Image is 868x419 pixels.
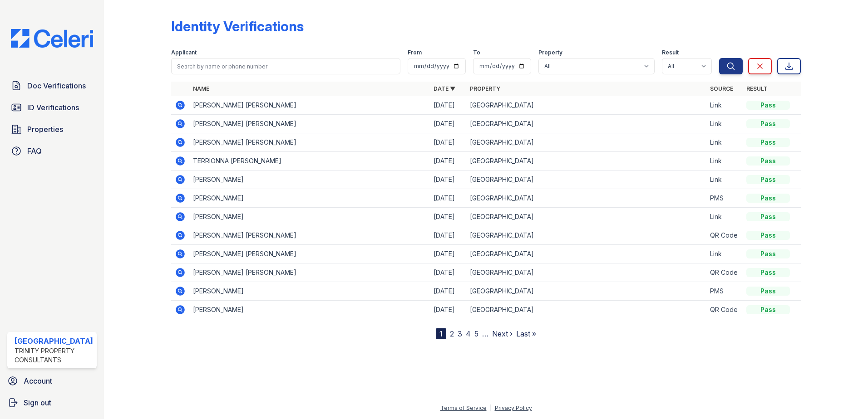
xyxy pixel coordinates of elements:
[746,194,790,203] div: Pass
[466,133,707,152] td: [GEOGRAPHIC_DATA]
[466,189,707,208] td: [GEOGRAPHIC_DATA]
[15,336,93,346] div: [GEOGRAPHIC_DATA]
[746,119,790,128] div: Pass
[189,245,430,263] td: [PERSON_NAME] [PERSON_NAME]
[189,301,430,319] td: [PERSON_NAME]
[466,115,707,133] td: [GEOGRAPHIC_DATA]
[171,58,401,74] input: Search by name or phone number
[189,263,430,282] td: [PERSON_NAME] [PERSON_NAME]
[706,208,743,226] td: Link
[746,175,790,184] div: Pass
[4,394,100,412] a: Sign out
[430,208,466,226] td: [DATE]
[430,282,466,301] td: [DATE]
[706,282,743,301] td: PMS
[516,329,536,338] a: Last »
[430,263,466,282] td: [DATE]
[189,96,430,115] td: [PERSON_NAME] [PERSON_NAME]
[706,133,743,152] td: Link
[434,85,455,92] a: Date ▼
[746,212,790,221] div: Pass
[706,115,743,133] td: Link
[7,77,97,95] a: Doc Verifications
[466,329,471,338] a: 4
[27,80,86,91] span: Doc Verifications
[7,142,97,160] a: FAQ
[430,133,466,152] td: [DATE]
[189,282,430,301] td: [PERSON_NAME]
[7,98,97,117] a: ID Verifications
[171,18,304,34] div: Identity Verifications
[746,156,790,166] div: Pass
[450,329,454,338] a: 2
[706,96,743,115] td: Link
[662,49,679,56] label: Result
[27,146,42,156] span: FAQ
[466,282,707,301] td: [GEOGRAPHIC_DATA]
[492,329,513,338] a: Next ›
[408,49,422,56] label: From
[4,372,100,390] a: Account
[474,329,478,338] a: 5
[466,152,707,171] td: [GEOGRAPHIC_DATA]
[430,189,466,208] td: [DATE]
[430,115,466,133] td: [DATE]
[466,226,707,245] td: [GEOGRAPHIC_DATA]
[706,226,743,245] td: QR Code
[495,404,532,411] a: Privacy Policy
[430,245,466,263] td: [DATE]
[430,152,466,171] td: [DATE]
[27,124,63,135] span: Properties
[466,263,707,282] td: [GEOGRAPHIC_DATA]
[15,346,93,365] div: Trinity Property Consultants
[706,301,743,319] td: QR Code
[189,226,430,245] td: [PERSON_NAME] [PERSON_NAME]
[430,171,466,189] td: [DATE]
[189,115,430,133] td: [PERSON_NAME] [PERSON_NAME]
[440,404,487,411] a: Terms of Service
[482,328,488,339] span: …
[7,120,97,138] a: Properties
[706,189,743,208] td: PMS
[171,49,197,56] label: Applicant
[436,328,446,339] div: 1
[473,49,480,56] label: To
[746,85,768,92] a: Result
[710,85,733,92] a: Source
[458,329,462,338] a: 3
[189,133,430,152] td: [PERSON_NAME] [PERSON_NAME]
[538,49,562,56] label: Property
[430,301,466,319] td: [DATE]
[746,101,790,110] div: Pass
[189,189,430,208] td: [PERSON_NAME]
[466,301,707,319] td: [GEOGRAPHIC_DATA]
[189,208,430,226] td: [PERSON_NAME]
[466,96,707,115] td: [GEOGRAPHIC_DATA]
[466,171,707,189] td: [GEOGRAPHIC_DATA]
[193,85,209,92] a: Name
[706,152,743,171] td: Link
[466,208,707,226] td: [GEOGRAPHIC_DATA]
[24,375,52,386] span: Account
[4,29,100,48] img: CE_Logo_Blue-a8612792a0a2168367f1c8372b55b34899dd931a85d93a1a3d3e32e68fde9ad4.png
[746,268,790,277] div: Pass
[27,102,79,113] span: ID Verifications
[430,226,466,245] td: [DATE]
[490,404,492,411] div: |
[706,263,743,282] td: QR Code
[746,305,790,314] div: Pass
[746,138,790,147] div: Pass
[746,231,790,240] div: Pass
[430,96,466,115] td: [DATE]
[466,245,707,263] td: [GEOGRAPHIC_DATA]
[746,287,790,296] div: Pass
[706,171,743,189] td: Link
[24,397,51,408] span: Sign out
[746,249,790,258] div: Pass
[470,85,500,92] a: Property
[706,245,743,263] td: Link
[189,152,430,171] td: TERRIONNA [PERSON_NAME]
[189,171,430,189] td: [PERSON_NAME]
